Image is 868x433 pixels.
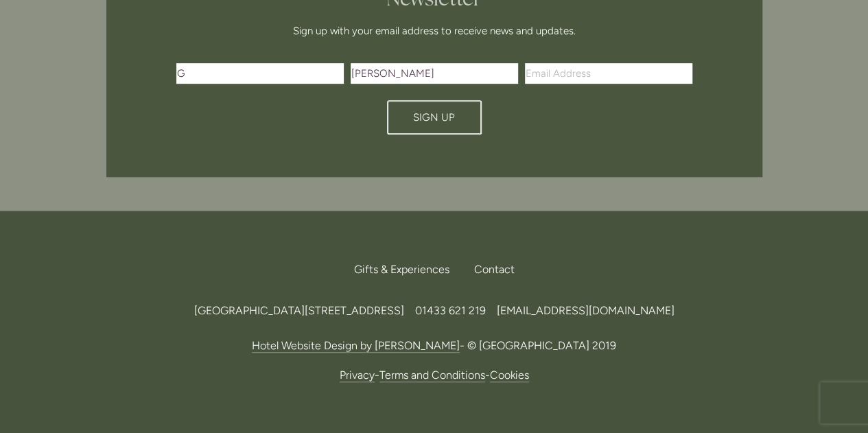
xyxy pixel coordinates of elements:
span: Gifts & Experiences [354,263,449,276]
button: Sign Up [387,100,482,134]
div: Contact [463,255,515,285]
span: [GEOGRAPHIC_DATA][STREET_ADDRESS] [194,304,404,317]
a: Privacy [340,368,375,382]
input: Last Name [351,63,518,84]
a: [EMAIL_ADDRESS][DOMAIN_NAME] [497,304,675,317]
a: Terms and Conditions [379,368,485,382]
a: Cookies [490,368,529,382]
input: Email Address [525,63,692,84]
input: First Name [176,63,344,84]
p: Sign up with your email address to receive news and updates. [181,23,688,39]
span: 01433 621 219 [415,304,486,317]
p: - - [106,366,762,384]
span: Sign Up [413,111,455,124]
a: Hotel Website Design by [PERSON_NAME] [252,339,460,353]
a: Gifts & Experiences [354,255,460,285]
p: - © [GEOGRAPHIC_DATA] 2019 [106,336,762,355]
